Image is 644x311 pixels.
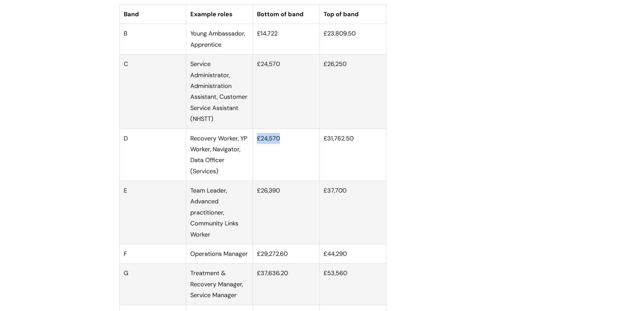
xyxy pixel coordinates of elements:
[119,264,186,305] td: G
[186,54,253,129] td: Service Administrator, Administration Assistant, Customer Service Assistant (NHSTT)
[253,264,319,305] td: £37,636.20
[319,244,386,264] td: £44,290
[119,54,186,129] td: C
[319,129,386,181] td: £31,762.50
[119,24,186,54] td: B
[186,129,253,181] td: Recovery Worker, YP Worker, Navigator, Data Officer (Services)
[119,129,186,181] td: D
[186,4,253,24] th: Example roles
[186,24,253,54] td: Young Ambassador, Apprentice
[119,181,186,244] td: E
[253,54,319,129] td: £24,570
[253,181,319,244] td: £26,390
[319,24,386,54] td: £23,809.50
[319,264,386,305] td: £53,560
[119,244,186,264] td: F
[253,244,319,264] td: £29,272.60
[319,54,386,129] td: £26,250
[253,4,319,24] th: Bottom of band
[319,181,386,244] td: £37,700
[253,129,319,181] td: £24,570
[253,24,319,54] td: £14,722
[186,264,253,305] td: Treatment & Recovery Manager, Service Manager
[119,4,186,24] th: Band
[319,4,386,24] th: Top of band
[186,181,253,244] td: Team Leader, Advanced practitioner, Community Links Worker
[186,244,253,264] td: Operations Manager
